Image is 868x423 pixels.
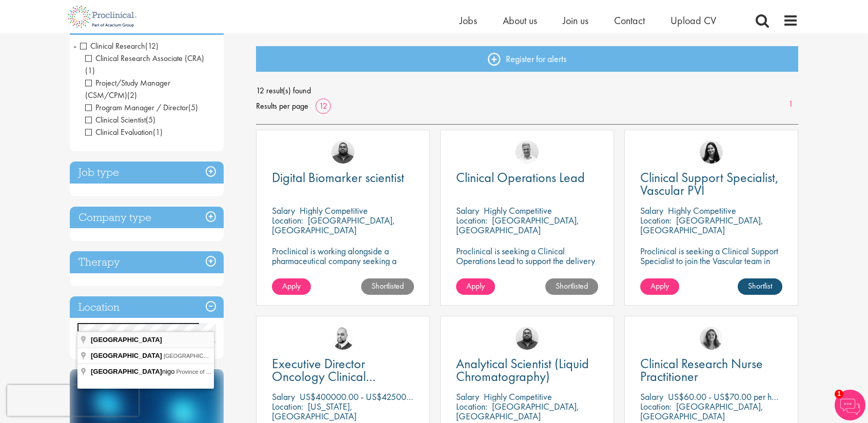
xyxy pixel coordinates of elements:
[456,214,487,226] span: Location:
[456,205,479,216] span: Salary
[300,391,463,402] p: US$400000.00 - US$425000.00 per annum
[145,41,159,51] span: (12)
[91,368,162,375] span: [GEOGRAPHIC_DATA]
[640,400,672,412] span: Location:
[85,114,155,125] span: Clinical Scientist
[256,98,308,114] span: Results per page
[640,278,679,295] a: Apply
[614,14,645,27] a: Contact
[272,400,303,412] span: Location:
[456,169,585,186] span: Clinical Operations Lead
[456,391,479,402] span: Salary
[456,214,579,236] p: [GEOGRAPHIC_DATA], [GEOGRAPHIC_DATA]
[70,162,224,184] h3: Job type
[640,214,672,226] span: Location:
[361,278,414,295] a: Shortlisted
[272,391,295,402] span: Salary
[85,53,204,76] span: Clinical Research Associate (CRA)
[91,352,162,359] span: [GEOGRAPHIC_DATA]
[640,391,663,402] span: Salary
[640,357,782,383] a: Clinical Research Nurse Practitioner
[272,278,311,295] a: Apply
[456,355,589,385] span: Analytical Scientist (Liquid Chromatography)
[315,100,331,111] a: 12
[700,327,723,350] a: Jackie Cerchio
[272,169,404,186] span: Digital Biomarker scientist
[272,214,395,236] p: [GEOGRAPHIC_DATA], [GEOGRAPHIC_DATA]
[456,278,495,295] a: Apply
[456,246,598,275] p: Proclinical is seeking a Clinical Operations Lead to support the delivery of clinical trials in o...
[456,357,598,383] a: Analytical Scientist (Liquid Chromatography)
[282,280,301,291] span: Apply
[456,400,487,412] span: Location:
[80,41,159,51] span: Clinical Research
[176,369,326,375] span: Province of [GEOGRAPHIC_DATA], [GEOGRAPHIC_DATA]
[256,83,799,98] span: 12 result(s) found
[456,171,598,184] a: Clinical Operations Lead
[85,127,153,137] span: Clinical Evaluation
[256,46,799,72] a: Register for alerts
[835,390,865,420] img: Chatbot
[85,102,188,113] span: Program Manager / Director
[738,278,782,295] a: Shortlist
[640,355,763,385] span: Clinical Research Nurse Practitioner
[80,41,145,51] span: Clinical Research
[640,171,782,197] a: Clinical Support Specialist, Vascular PVI
[85,77,170,100] span: Project/Study Manager (CSM/CPM)
[331,327,354,350] img: Vikram Nadgir
[272,355,376,398] span: Executive Director Oncology Clinical Development
[127,90,137,100] span: (2)
[640,169,779,199] span: Clinical Support Specialist, Vascular PVI
[466,280,485,291] span: Apply
[164,353,223,359] span: [GEOGRAPHIC_DATA]
[153,127,163,137] span: (1)
[516,327,539,350] img: Ashley Bennett
[272,171,414,184] a: Digital Biomarker scientist
[272,400,357,422] p: [US_STATE], [GEOGRAPHIC_DATA]
[7,385,139,416] iframe: reCAPTCHA
[70,207,224,229] h3: Company type
[783,98,798,110] a: 1
[700,140,723,164] img: Indre Stankeviciute
[640,205,663,216] span: Salary
[835,390,843,398] span: 1
[563,14,588,27] a: Join us
[460,14,477,27] a: Jobs
[670,14,716,27] a: Upload CV
[272,205,295,216] span: Salary
[668,205,736,216] p: Highly Competitive
[456,400,579,422] p: [GEOGRAPHIC_DATA], [GEOGRAPHIC_DATA]
[85,102,198,113] span: Program Manager / Director
[188,102,198,113] span: (5)
[300,205,368,216] p: Highly Competitive
[516,140,539,164] img: Joshua Bye
[91,336,162,344] span: [GEOGRAPHIC_DATA]
[484,205,552,216] p: Highly Competitive
[91,368,176,375] span: nigo
[650,280,669,291] span: Apply
[85,53,204,64] span: Clinical Research Associate (CRA)
[640,400,763,422] p: [GEOGRAPHIC_DATA], [GEOGRAPHIC_DATA]
[70,251,224,273] h3: Therapy
[640,214,763,236] p: [GEOGRAPHIC_DATA], [GEOGRAPHIC_DATA]
[545,278,598,295] a: Shortlisted
[70,296,224,318] h3: Location
[73,38,76,53] span: -
[484,391,552,402] p: Highly Competitive
[146,114,155,125] span: (5)
[503,14,537,27] a: About us
[85,114,146,125] span: Clinical Scientist
[331,140,354,164] img: Ashley Bennett
[272,214,303,226] span: Location:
